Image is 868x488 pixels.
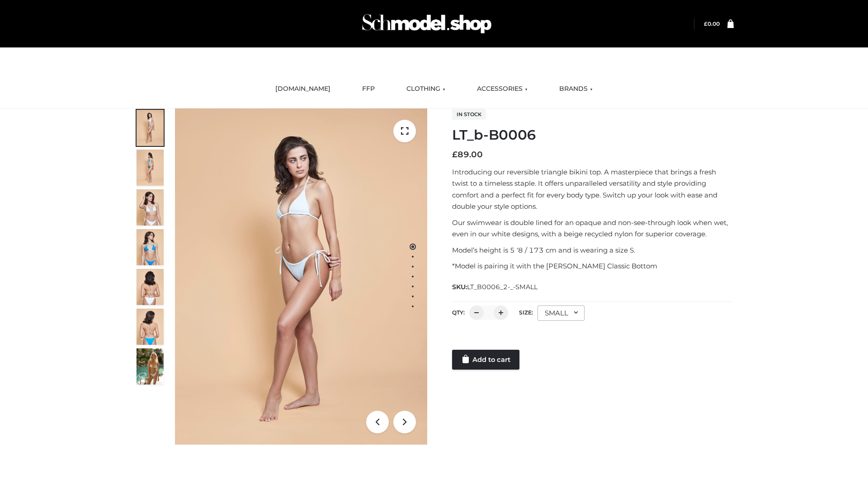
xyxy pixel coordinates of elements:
[137,150,164,186] img: ArielClassicBikiniTop_CloudNine_AzureSky_OW114ECO_2-scaled.jpg
[355,79,382,99] a: FFP
[452,282,538,292] span: SKU:
[137,189,164,225] img: ArielClassicBikiniTop_CloudNine_AzureSky_OW114ECO_3-scaled.jpg
[452,150,458,160] span: £
[704,20,708,27] span: £
[452,244,734,256] p: Model’s height is 5 ‘8 / 173 cm and is wearing a size S.
[452,309,465,316] label: QTY:
[400,79,452,99] a: CLOTHING
[538,305,585,321] div: SMALL
[137,229,164,265] img: ArielClassicBikiniTop_CloudNine_AzureSky_OW114ECO_4-scaled.jpg
[137,348,164,385] img: Arieltop_CloudNine_AzureSky2.jpg
[175,108,427,445] img: ArielClassicBikiniTop_CloudNine_AzureSky_OW114ECO_1
[452,217,734,240] p: Our swimwear is double lined for an opaque and non-see-through look when wet, even in our white d...
[552,79,599,99] a: BRANDS
[519,309,533,316] label: Size:
[137,110,164,146] img: ArielClassicBikiniTop_CloudNine_AzureSky_OW114ECO_1-scaled.jpg
[452,350,519,370] a: Add to cart
[467,283,538,291] span: LT_B0006_2-_-SMALL
[704,20,720,27] bdi: 0.00
[137,309,164,345] img: ArielClassicBikiniTop_CloudNine_AzureSky_OW114ECO_8-scaled.jpg
[452,260,734,272] p: *Model is pairing it with the [PERSON_NAME] Classic Bottom
[704,20,720,27] a: £0.00
[359,6,495,42] img: Schmodel Admin 964
[137,269,164,305] img: ArielClassicBikiniTop_CloudNine_AzureSky_OW114ECO_7-scaled.jpg
[452,109,486,120] span: In stock
[269,79,337,99] a: [DOMAIN_NAME]
[470,79,534,99] a: ACCESSORIES
[452,127,734,143] h1: LT_b-B0006
[452,150,483,160] bdi: 89.00
[452,166,734,212] p: Introducing our reversible triangle bikini top. A masterpiece that brings a fresh twist to a time...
